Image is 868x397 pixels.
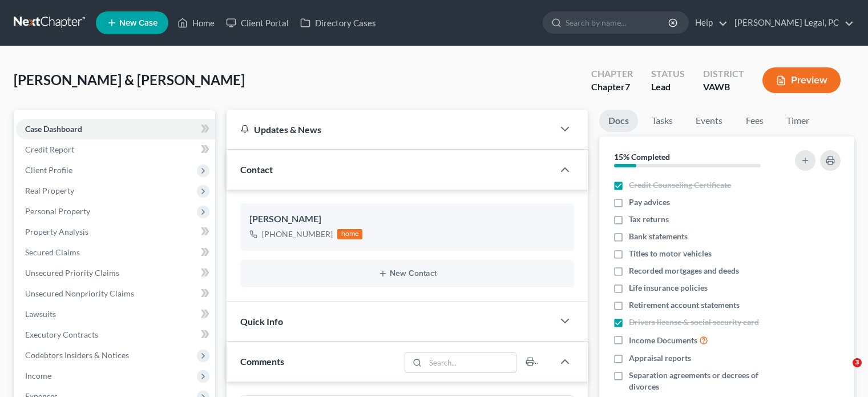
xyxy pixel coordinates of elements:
a: Home [172,13,220,33]
a: Directory Cases [294,13,382,33]
span: Real Property [25,186,74,195]
input: Search by name... [566,12,670,33]
span: Credit Counseling Certificate [629,179,731,191]
a: Docs [599,110,638,132]
div: VAWB [703,81,744,94]
div: Chapter [591,81,633,94]
span: Tax returns [629,214,669,225]
div: District [703,67,744,81]
span: Pay advices [629,197,670,208]
strong: 15% Completed [614,152,670,162]
span: Unsecured Priority Claims [25,268,119,278]
span: Recorded mortgages and deeds [629,265,739,276]
span: Quick Info [240,316,283,327]
iframe: Intercom live chat [829,358,857,386]
span: [PERSON_NAME] & [PERSON_NAME] [14,71,245,88]
a: Unsecured Priority Claims [16,263,215,283]
span: Executory Contracts [25,330,98,339]
span: Personal Property [25,206,90,216]
a: Tasks [643,110,682,132]
a: Case Dashboard [16,119,215,139]
a: Credit Report [16,139,215,160]
span: Case Dashboard [25,124,82,134]
span: Contact [240,164,273,175]
span: Credit Report [25,145,74,154]
a: [PERSON_NAME] Legal, PC [729,13,854,33]
a: Lawsuits [16,304,215,324]
div: Status [651,67,685,81]
span: Income [25,371,51,380]
span: Codebtors Insiders & Notices [25,350,129,360]
span: Income Documents [629,335,697,346]
span: Lawsuits [25,309,56,319]
a: Events [687,110,732,132]
a: Client Portal [220,13,294,33]
div: Chapter [591,67,633,81]
a: Unsecured Nonpriority Claims [16,283,215,304]
span: Life insurance policies [629,282,708,294]
span: Retirement account statements [629,299,740,311]
span: Bank statements [629,231,688,242]
a: Property Analysis [16,222,215,242]
a: Executory Contracts [16,324,215,345]
span: Property Analysis [25,227,88,236]
a: Secured Claims [16,242,215,263]
div: [PHONE_NUMBER] [262,228,333,240]
span: Secured Claims [25,247,80,257]
button: Preview [762,67,841,93]
span: Unsecured Nonpriority Claims [25,288,134,298]
a: Timer [777,110,818,132]
span: Titles to motor vehicles [629,248,712,259]
div: [PERSON_NAME] [249,212,565,226]
span: Appraisal reports [629,352,691,364]
input: Search... [426,353,516,372]
a: Fees [736,110,773,132]
span: Client Profile [25,165,72,175]
span: 7 [625,81,630,92]
span: Drivers license & social security card [629,316,759,328]
button: New Contact [249,269,565,278]
div: Lead [651,81,685,94]
span: Comments [240,356,284,367]
span: Separation agreements or decrees of divorces [629,370,781,392]
div: home [337,229,362,239]
span: New Case [119,19,158,27]
a: Help [689,13,728,33]
span: 3 [853,358,862,367]
div: Updates & News [240,123,540,135]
